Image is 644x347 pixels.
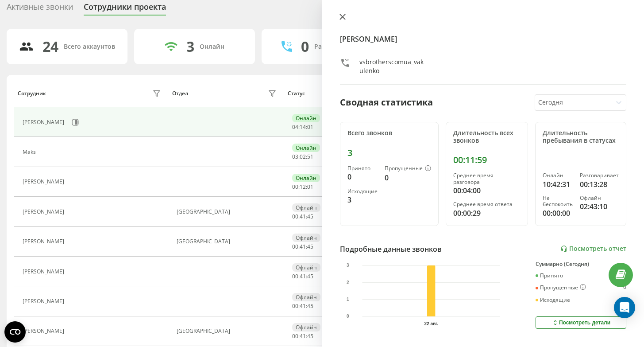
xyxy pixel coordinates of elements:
[307,153,313,160] span: 51
[292,302,298,310] span: 00
[300,302,306,310] span: 41
[177,209,278,215] div: [GEOGRAPHIC_DATA]
[292,154,313,160] div: : :
[300,332,306,340] span: 41
[551,319,610,326] div: Посмотреть детали
[307,213,313,220] span: 45
[42,38,58,55] div: 24
[23,149,38,155] div: Maks
[307,332,313,340] span: 45
[300,153,306,160] span: 02
[300,213,306,220] span: 41
[292,144,320,152] div: Онлайн
[623,284,626,291] div: 0
[177,238,278,245] div: [GEOGRAPHIC_DATA]
[314,43,362,51] div: Разговаривают
[23,179,66,185] div: [PERSON_NAME]
[172,90,188,97] div: Отдел
[292,263,320,272] div: Офлайн
[347,148,431,158] div: 3
[23,119,66,125] div: [PERSON_NAME]
[347,280,349,285] text: 2
[23,209,66,215] div: [PERSON_NAME]
[536,297,570,303] div: Исходящие
[288,90,305,97] div: Статус
[292,114,320,122] div: Онлайн
[300,183,306,191] span: 12
[292,184,313,190] div: : :
[543,172,573,179] div: Онлайн
[543,195,573,208] div: Не беспокоить
[301,38,309,55] div: 0
[580,201,619,212] div: 02:43:10
[347,129,431,137] div: Всего звонков
[536,316,626,329] button: Посмотреть детали
[347,195,378,205] div: 3
[18,90,46,97] div: Сотрудник
[543,208,573,218] div: 00:00:00
[347,296,349,301] text: 1
[340,96,433,109] div: Сводная статистика
[543,129,619,144] div: Длительность пребывания в статусах
[347,188,378,195] div: Исходящие
[200,43,224,51] div: Онлайн
[292,214,313,220] div: : :
[347,263,349,268] text: 3
[292,332,298,340] span: 00
[385,165,431,172] div: Пропущенные
[453,172,521,185] div: Среднее время разговора
[536,273,563,279] div: Принято
[453,201,521,207] div: Среднее время ответа
[292,333,313,339] div: : :
[536,261,626,267] div: Суммарно (Сегодня)
[7,2,73,16] div: Активные звонки
[424,321,438,326] text: 22 авг.
[177,328,278,334] div: [GEOGRAPHIC_DATA]
[453,155,521,165] div: 00:11:59
[292,303,313,309] div: : :
[307,273,313,280] span: 45
[560,245,626,253] a: Посмотреть отчет
[580,195,619,201] div: Офлайн
[23,328,66,334] div: [PERSON_NAME]
[347,314,349,319] text: 0
[307,302,313,310] span: 45
[300,123,306,131] span: 14
[292,174,320,182] div: Онлайн
[64,43,115,51] div: Всего аккаунтов
[292,273,313,280] div: : :
[186,38,194,55] div: 3
[292,243,298,250] span: 00
[300,243,306,250] span: 41
[347,172,378,182] div: 0
[292,213,298,220] span: 00
[536,284,586,291] div: Пропущенные
[23,269,66,275] div: [PERSON_NAME]
[292,234,320,242] div: Офлайн
[580,172,619,179] div: Разговаривает
[580,179,619,190] div: 00:13:28
[340,34,627,44] h4: [PERSON_NAME]
[340,244,442,254] div: Подробные данные звонков
[359,58,424,75] div: vsbrotherscomua_vakulenko
[307,123,313,131] span: 01
[453,129,521,144] div: Длительность всех звонков
[292,273,298,280] span: 00
[292,293,320,301] div: Офлайн
[347,165,378,172] div: Принято
[453,185,521,196] div: 00:04:00
[292,124,313,130] div: : :
[292,244,313,250] div: : :
[307,183,313,191] span: 01
[84,2,166,16] div: Сотрудники проекта
[300,273,306,280] span: 41
[23,238,66,245] div: [PERSON_NAME]
[292,203,320,212] div: Офлайн
[4,321,26,343] button: Open CMP widget
[543,179,573,190] div: 10:42:31
[23,298,66,304] div: [PERSON_NAME]
[292,323,320,331] div: Офлайн
[453,208,521,218] div: 00:00:29
[307,243,313,250] span: 45
[292,183,298,191] span: 00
